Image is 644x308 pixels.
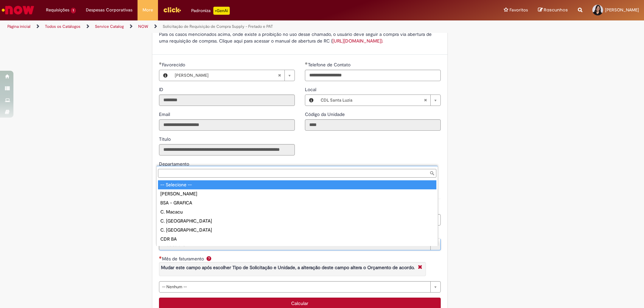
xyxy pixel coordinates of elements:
div: BSA - GRAFICA [158,198,436,207]
div: [PERSON_NAME] [158,189,436,198]
div: CENG [158,244,436,253]
div: C. [GEOGRAPHIC_DATA] [158,217,436,226]
div: C. [GEOGRAPHIC_DATA] [158,226,436,235]
div: C. Macacu [158,207,436,217]
div: CDR BA [158,235,436,244]
div: -- Selecione -- [158,180,436,189]
ul: Unidade [157,179,438,246]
